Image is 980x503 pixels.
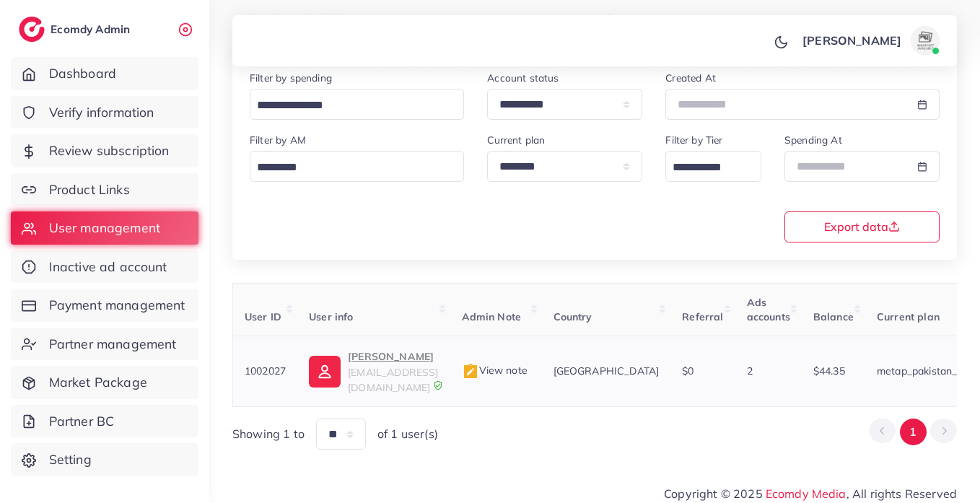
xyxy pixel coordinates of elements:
[49,335,177,354] span: Partner management
[49,219,160,237] span: User management
[245,364,286,377] span: 1002027
[49,412,115,431] span: Partner BC
[877,364,975,377] span: metap_pakistan_001
[11,443,198,476] a: Setting
[487,133,545,147] label: Current plan
[11,289,198,322] a: Payment management
[869,419,957,445] ul: Pagination
[11,134,198,167] a: Review subscription
[11,96,198,129] a: Verify information
[252,157,445,179] input: Search for option
[813,364,845,377] span: $44.35
[11,405,198,438] a: Partner BC
[252,95,445,117] input: Search for option
[19,17,45,42] img: logo
[784,211,940,242] button: Export data
[433,380,443,390] img: 9CAL8B2pu8EFxCJHYAAAAldEVYdGRhdGU6Y3JlYXRlADIwMjItMTItMDlUMDQ6NTg6MzkrMDA6MDBXSlgLAAAAJXRFWHRkYXR...
[309,356,341,388] img: ic-user-info.36bf1079.svg
[377,426,438,442] span: of 1 user(s)
[348,348,438,365] p: [PERSON_NAME]
[11,366,198,399] a: Market Package
[250,133,306,147] label: Filter by AM
[49,258,167,276] span: Inactive ad account
[250,71,332,85] label: Filter by spending
[747,296,790,323] span: Ads accounts
[665,71,716,85] label: Created At
[795,26,945,55] a: [PERSON_NAME]avatar
[11,250,198,284] a: Inactive ad account
[668,157,743,179] input: Search for option
[348,366,438,393] span: [EMAIL_ADDRESS][DOMAIN_NAME]
[11,57,198,90] a: Dashboard
[824,221,900,232] span: Export data
[784,133,842,147] label: Spending At
[462,363,479,380] img: admin_note.cdd0b510.svg
[49,180,130,199] span: Product Links
[232,426,305,442] span: Showing 1 to
[846,485,957,502] span: , All rights Reserved
[462,310,522,323] span: Admin Note
[665,151,761,182] div: Search for option
[309,348,438,395] a: [PERSON_NAME][EMAIL_ADDRESS][DOMAIN_NAME]
[911,26,940,55] img: avatar
[487,71,559,85] label: Account status
[245,310,281,323] span: User ID
[49,373,147,392] span: Market Package
[11,173,198,206] a: Product Links
[11,211,198,245] a: User management
[766,486,846,501] a: Ecomdy Media
[49,103,154,122] span: Verify information
[665,133,722,147] label: Filter by Tier
[554,310,592,323] span: Country
[462,364,528,377] span: View note
[877,310,940,323] span: Current plan
[802,32,901,49] p: [PERSON_NAME]
[554,364,660,377] span: [GEOGRAPHIC_DATA]
[49,141,170,160] span: Review subscription
[49,296,185,315] span: Payment management
[250,89,464,120] div: Search for option
[250,151,464,182] div: Search for option
[747,364,753,377] span: 2
[51,22,134,36] h2: Ecomdy Admin
[682,310,723,323] span: Referral
[49,450,92,469] span: Setting
[49,64,116,83] span: Dashboard
[664,485,957,502] span: Copyright © 2025
[900,419,927,445] button: Go to page 1
[309,310,353,323] span: User info
[19,17,134,42] a: logoEcomdy Admin
[813,310,854,323] span: Balance
[682,364,694,377] span: $0
[11,328,198,361] a: Partner management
